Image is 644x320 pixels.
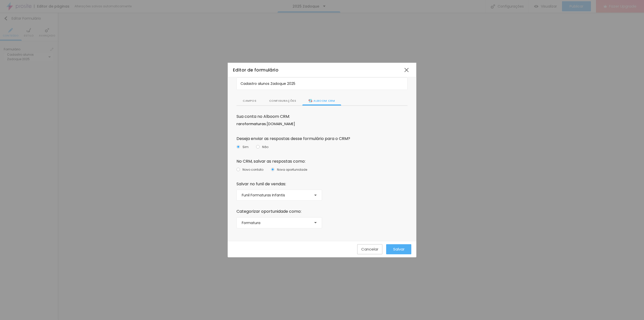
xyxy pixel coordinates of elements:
[357,244,382,254] button: Cancelar
[266,121,295,126] span: .[DOMAIN_NAME]
[233,67,278,73] span: Editor de formulário
[262,145,268,149] span: Não
[236,168,240,171] input: Novo contato
[386,244,411,254] button: Salvar
[309,99,335,103] div: Alboom CRM
[236,114,290,119] span: Sua conta no Alboom CRM:
[236,208,301,214] span: Categorizar oportunidade como:
[236,190,322,201] div: Funil Formaturas Infantis
[236,145,240,149] input: Sim
[236,217,322,228] div: Formatura
[256,145,260,149] input: Não
[361,247,378,251] div: Cancelar
[309,99,312,102] img: Logo Alboom CRM
[393,247,405,251] span: Salvar
[236,78,408,90] input: Contato
[263,96,303,106] div: Configurações
[277,167,307,172] span: Nova oportunidade
[271,168,274,171] input: Nova oportunidade
[236,181,286,187] span: Salvar no funil de vendas:
[236,158,305,164] span: No CRM, salvar as respostas como:
[243,145,249,149] span: Sim
[236,136,350,141] span: Deseja enviar as respostas desse formulário para o CRM?
[236,96,263,106] div: Campos
[236,121,408,127] p: raroformaturas
[243,167,263,172] span: Novo contato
